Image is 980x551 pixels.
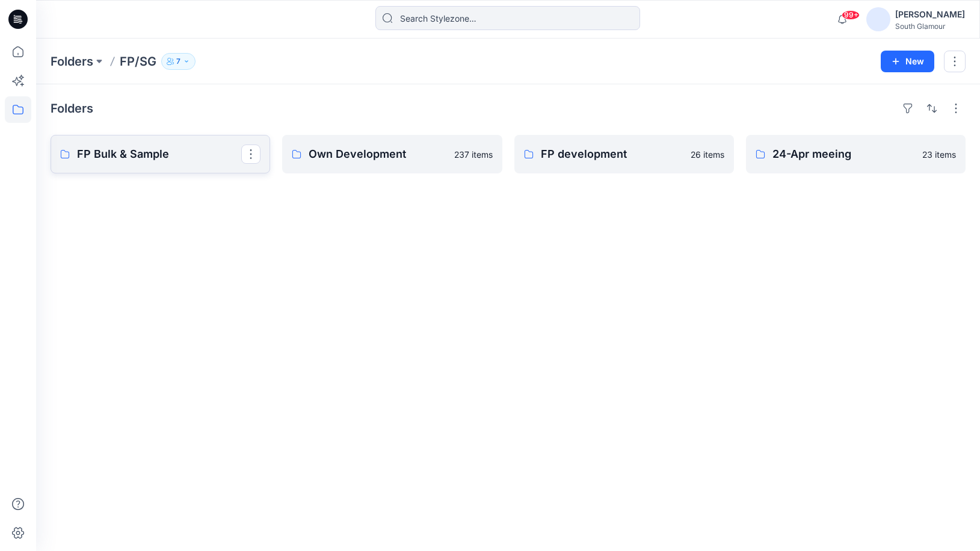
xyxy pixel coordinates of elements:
a: FP Bulk & Sample [51,135,270,173]
p: 26 items [691,148,724,161]
span: 99+ [842,10,860,20]
div: South Glamour [895,22,965,31]
a: Own Development237 items [282,135,502,173]
div: [PERSON_NAME] [895,7,965,22]
input: Search Stylezone… [375,6,640,30]
p: FP development [541,146,683,163]
p: 23 items [922,148,956,161]
p: 237 items [454,148,493,161]
img: avatar [866,7,890,31]
p: FP Bulk & Sample [77,146,241,163]
a: Folders [51,53,93,70]
a: 24-Apr meeing23 items [746,135,966,173]
p: 7 [176,55,180,68]
button: New [881,51,934,72]
a: FP development26 items [514,135,734,173]
h4: Folders [51,101,93,116]
button: 7 [161,53,196,70]
p: Own Development [309,146,446,163]
p: FP/SG [120,53,156,70]
p: 24-Apr meeing [772,146,915,163]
